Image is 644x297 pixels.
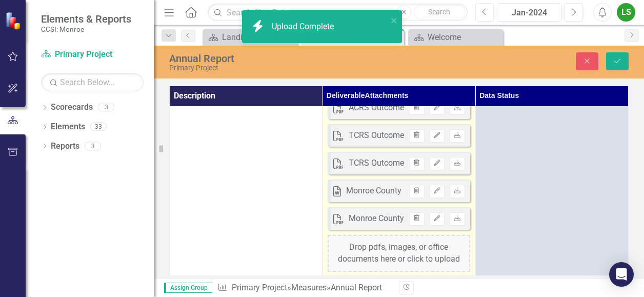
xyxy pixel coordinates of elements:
[346,185,502,197] div: Monroe County Report 2021-22 FINAL.docx
[291,283,327,292] a: Measures
[349,130,489,142] div: TCRS Outcomes 21-22 Greece CSD.pdf
[331,283,382,292] div: Annual Report
[428,31,500,44] div: Welcome
[205,31,295,44] a: Landing Page
[85,142,101,150] div: 3
[349,157,468,169] div: TCRS Outcomes 21-22 RCSD.pdf
[428,8,450,16] span: Search
[609,262,634,287] div: Open Intercom Messenger
[411,31,500,44] a: Welcome
[164,283,212,293] span: Assign Group
[497,3,561,22] button: Jan-2024
[222,31,295,44] div: Landing Page
[391,14,398,26] button: close
[208,4,467,22] input: Search ClearPoint...
[349,213,476,225] div: Monroe County Report 2020-21.pdf
[217,282,391,294] div: » »
[41,73,144,91] input: Search Below...
[169,53,419,64] div: Annual Report
[272,21,336,33] div: Upload Complete
[51,121,85,133] a: Elements
[232,283,287,292] a: Primary Project
[41,13,131,25] span: Elements & Reports
[51,102,93,113] a: Scorecards
[51,141,79,152] a: Reports
[5,11,23,29] img: ClearPoint Strategy
[41,25,131,33] small: CCSI: Monroe
[169,64,419,72] div: Primary Project
[41,49,144,61] a: Primary Project
[617,3,635,22] button: LS
[500,7,558,19] div: Jan-2024
[90,123,107,131] div: 33
[328,235,470,272] div: Drop pdfs, images, or office documents here or click to upload
[414,5,465,19] button: Search
[98,103,114,112] div: 3
[349,102,489,114] div: ACRS Outcomes 21-22 Greece CSD.pdf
